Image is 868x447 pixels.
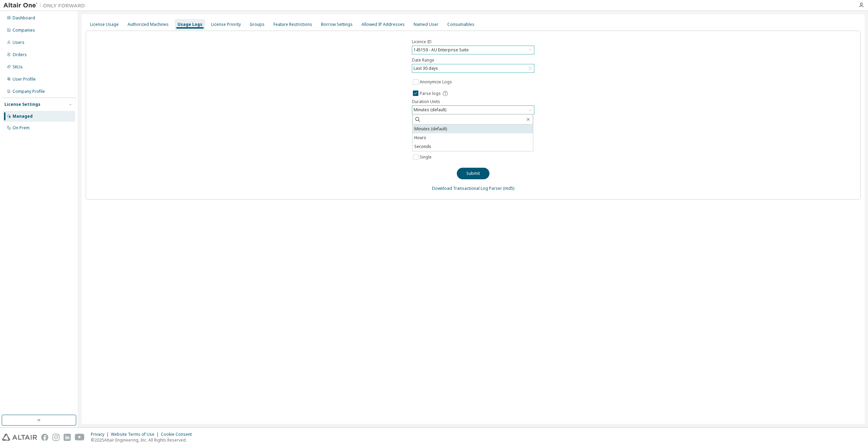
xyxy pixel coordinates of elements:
[178,22,202,27] div: Usage Logs
[41,434,48,441] img: facebook.svg
[128,22,169,27] div: Authorized Machines
[13,64,23,70] div: SKUs
[273,22,312,27] div: Feature Restrictions
[413,142,533,151] li: Seconds
[412,46,534,54] div: 145159 - AU Enterprise Suite
[413,106,447,114] div: Minutes (default)
[412,57,534,63] label: Date Range
[413,65,439,72] div: Last 30 days
[13,52,27,57] div: Orders
[447,22,474,27] div: Consumables
[2,434,37,441] img: altair_logo.svg
[503,185,514,191] a: (md5)
[13,77,36,82] div: User Profile
[3,2,88,9] img: Altair One
[412,99,534,104] label: Duration Units
[420,78,453,86] label: Anonymize Logs
[13,114,33,119] div: Managed
[412,64,534,72] div: Last 30 days
[13,40,24,45] div: Users
[13,89,45,94] div: Company Profile
[412,39,534,45] label: Licence ID
[420,91,441,96] span: Parse logs
[90,22,119,27] div: License Usage
[13,28,35,33] div: Companies
[13,125,30,131] div: On Prem
[111,432,161,437] div: Website Terms of Use
[414,22,438,27] div: Named User
[52,434,60,441] img: instagram.svg
[13,15,35,21] div: Dashboard
[64,434,71,441] img: linkedin.svg
[362,22,405,27] div: Allowed IP Addresses
[432,185,502,191] a: Download Transactional Log Parser
[75,434,85,441] img: youtube.svg
[457,168,489,179] button: Submit
[250,22,265,27] div: Groups
[420,153,433,161] label: Single
[161,432,196,437] div: Cookie Consent
[413,125,533,133] li: Minutes (default)
[91,437,196,443] p: © 2025 Altair Engineering, Inc. All Rights Reserved.
[412,106,534,114] div: Minutes (default)
[321,22,353,27] div: Borrow Settings
[91,432,111,437] div: Privacy
[211,22,241,27] div: License Priority
[413,46,470,54] div: 145159 - AU Enterprise Suite
[4,102,40,107] div: License Settings
[413,133,533,142] li: Hours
